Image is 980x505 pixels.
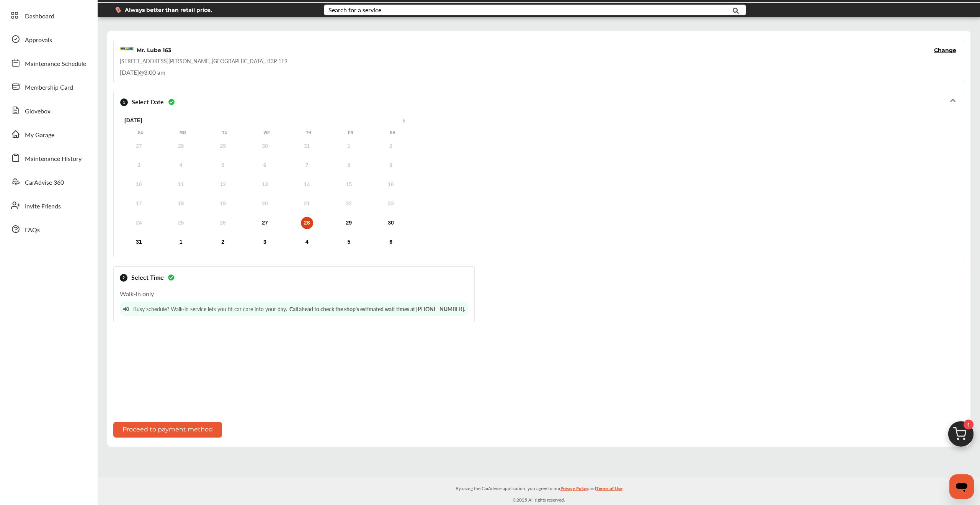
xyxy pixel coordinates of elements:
[7,219,90,239] a: FAQs
[217,159,229,172] div: Not available Tuesday, August 5th, 2025
[217,198,229,210] div: Not available Tuesday, August 19th, 2025
[98,484,980,492] p: By using the CarAdvise application, you agree to our and
[343,236,355,248] div: Choose Friday, September 5th, 2025
[7,5,90,25] a: Dashboard
[301,198,313,210] div: Not available Thursday, August 21st, 2025
[7,172,90,192] a: CarAdvise 360
[343,179,355,191] div: Not available Friday, August 15th, 2025
[25,59,86,69] span: Maintenance Schedule
[301,217,313,229] div: Choose Thursday, August 28th, 2025
[301,236,313,248] div: Choose Thursday, September 4th, 2025
[259,236,271,248] div: Choose Wednesday, September 3rd, 2025
[949,474,974,499] iframe: Button to launch messaging window
[25,83,73,93] span: Membership Card
[133,140,145,152] div: Not available Sunday, July 27th, 2025
[25,202,61,212] span: Invite Friends
[120,94,958,109] div: Select Date
[385,179,397,191] div: Not available Saturday, August 16th, 2025
[7,124,90,144] a: My Garage
[144,68,165,77] span: 3:00 am
[343,159,355,172] div: Not available Friday, August 8th, 2025
[175,198,187,210] div: Not available Monday, August 18th, 2025
[25,154,82,164] span: Maintenance History
[120,274,127,282] div: 2
[217,179,229,191] div: Not available Tuesday, August 12th, 2025
[25,178,64,188] span: CarAdvise 360
[115,7,121,13] img: dollor_label_vector.a70140d1.svg
[139,68,144,77] span: @
[120,117,414,124] div: [DATE]
[98,477,980,505] div: © 2025 All rights reserved.
[179,130,187,136] div: Mo
[133,179,145,191] div: Not available Sunday, August 10th, 2025
[942,418,979,454] img: cart_icon.3d0951e8.svg
[137,46,171,54] div: Mr. Lube 163
[7,53,90,73] a: Maintenance Schedule
[133,217,145,229] div: Not available Sunday, August 24th, 2025
[175,236,187,248] div: Choose Monday, September 1st, 2025
[120,273,468,282] div: Select Time
[217,217,229,229] div: Not available Tuesday, August 26th, 2025
[175,159,187,172] div: Not available Monday, August 4th, 2025
[120,285,468,316] div: Walk-in only
[175,179,187,191] div: Not available Monday, August 11th, 2025
[259,217,271,229] div: Choose Wednesday, August 27th, 2025
[133,159,145,172] div: Not available Sunday, August 3rd, 2025
[385,159,397,172] div: Not available Saturday, August 9th, 2025
[389,130,397,136] div: Sa
[125,7,212,13] span: Always better than retail price.
[25,130,54,140] span: My Garage
[133,236,145,248] div: Choose Sunday, August 31st, 2025
[301,140,313,152] div: Not available Thursday, July 31st, 2025
[113,422,222,438] button: Proceed to payment method
[7,195,90,215] a: Invite Friends
[263,130,271,136] div: We
[120,68,139,77] span: [DATE]
[259,159,271,172] div: Not available Wednesday, August 6th, 2025
[385,198,397,210] div: Not available Saturday, August 23rd, 2025
[403,118,408,123] button: Next Month
[118,139,412,250] div: month 2025-08
[7,29,90,49] a: Approvals
[120,47,134,54] img: logo-mr-lube.png
[120,302,468,316] div: Busy schedule? Walk-in service lets you fit car care into your day.
[259,198,271,210] div: Not available Wednesday, August 20th, 2025
[133,198,145,210] div: Not available Sunday, August 17th, 2025
[596,484,622,496] a: Terms of Use
[259,179,271,191] div: Not available Wednesday, August 13th, 2025
[120,57,287,65] div: [STREET_ADDRESS][PERSON_NAME] , [GEOGRAPHIC_DATA] , R3P 1E9
[343,217,355,229] div: Choose Friday, August 29th, 2025
[221,130,229,136] div: Tu
[175,140,187,152] div: Not available Monday, July 28th, 2025
[259,140,271,152] div: Not available Wednesday, July 30th, 2025
[560,484,588,496] a: Privacy Policy
[25,225,40,235] span: FAQs
[120,98,128,106] div: 1
[25,11,54,21] span: Dashboard
[347,130,354,136] div: Fr
[343,198,355,210] div: Not available Friday, August 22nd, 2025
[343,140,355,152] div: Not available Friday, August 1st, 2025
[964,420,973,430] span: 1
[385,236,397,248] div: Choose Saturday, September 6th, 2025
[385,140,397,152] div: Not available Saturday, August 2nd, 2025
[25,107,51,116] span: Glovebox
[934,46,956,54] button: Change
[217,140,229,152] div: Not available Tuesday, July 29th, 2025
[7,148,90,168] a: Maintenance History
[25,35,52,45] span: Approvals
[7,100,90,120] a: Glovebox
[385,217,397,229] div: Choose Saturday, August 30th, 2025
[301,159,313,172] div: Not available Thursday, August 7th, 2025
[7,77,90,97] a: Membership Card
[217,236,229,248] div: Choose Tuesday, September 2nd, 2025
[305,130,313,136] div: Th
[328,7,381,13] div: Search for a service
[137,130,145,136] div: Su
[301,179,313,191] div: Not available Thursday, August 14th, 2025
[175,217,187,229] div: Not available Monday, August 25th, 2025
